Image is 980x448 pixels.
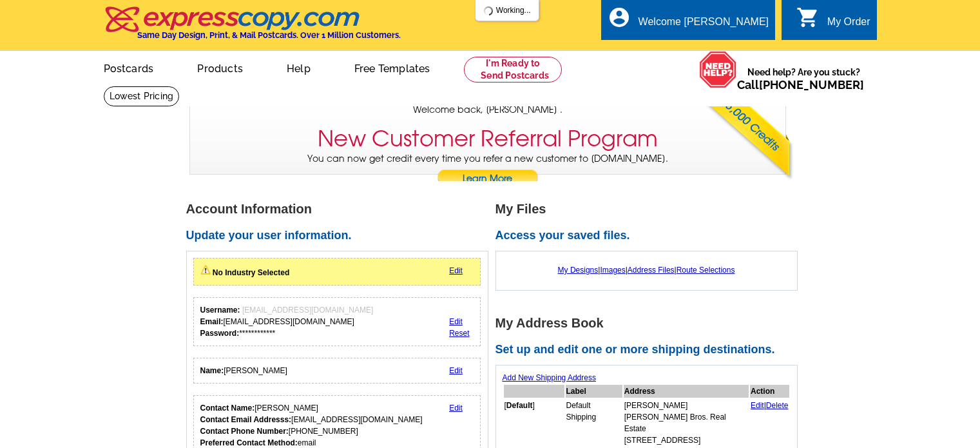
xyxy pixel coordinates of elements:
[177,52,264,83] a: Products
[200,329,240,338] strong: Password:
[104,15,401,40] a: Same Day Design, Print, & Mail Postcards. Over 1 Million Customers.
[200,306,240,315] strong: Username:
[759,78,864,92] a: [PHONE_NUMBER]
[200,415,292,424] strong: Contact Email Addresss:
[193,358,481,384] div: Your personal details.
[200,366,224,375] strong: Name:
[483,6,494,16] img: loading...
[200,404,255,413] strong: Contact Name:
[495,343,805,357] h2: Set up and edit one or more shipping destinations.
[699,51,737,88] img: help
[624,385,749,398] th: Address
[503,258,791,282] div: | | |
[766,401,789,410] a: Delete
[200,365,287,376] div: [PERSON_NAME]
[437,170,539,189] a: Learn More
[566,385,622,398] th: Label
[186,229,495,243] h2: Update your user information.
[334,52,451,83] a: Free Templates
[213,268,289,277] strong: No Industry Selected
[750,385,789,398] th: Action
[495,202,805,216] h1: My Files
[639,16,769,34] div: Welcome [PERSON_NAME]
[449,404,463,413] a: Edit
[503,373,596,382] a: Add New Shipping Address
[796,6,820,29] i: shopping_cart
[449,266,463,275] a: Edit
[186,202,495,216] h1: Account Information
[200,317,224,326] strong: Email:
[495,229,805,243] h2: Access your saved files.
[83,52,175,83] a: Postcards
[200,438,298,447] strong: Preferred Contact Method:
[449,329,469,338] a: Reset
[318,126,658,152] h3: New Customer Referral Program
[449,317,463,326] a: Edit
[628,266,675,275] a: Address Files
[242,306,373,315] span: [EMAIL_ADDRESS][DOMAIN_NAME]
[677,266,735,275] a: Route Selections
[413,103,562,117] span: Welcome back, [PERSON_NAME] .
[558,266,599,275] a: My Designs
[737,66,870,92] span: Need help? Are you stuck?
[796,14,870,30] a: shopping_cart My Order
[737,78,864,92] span: Call
[200,427,289,436] strong: Contact Phone Number:
[600,266,625,275] a: Images
[608,6,631,29] i: account_circle
[751,401,764,410] a: Edit
[193,297,481,346] div: Your login information.
[266,52,331,83] a: Help
[137,30,401,40] h4: Same Day Design, Print, & Mail Postcards. Over 1 Million Customers.
[200,265,211,275] img: warningIcon.png
[506,401,533,410] b: Default
[190,152,785,189] p: You can now get credit every time you refer a new customer to [DOMAIN_NAME].
[827,16,870,34] div: My Order
[449,366,463,375] a: Edit
[495,317,805,330] h1: My Address Book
